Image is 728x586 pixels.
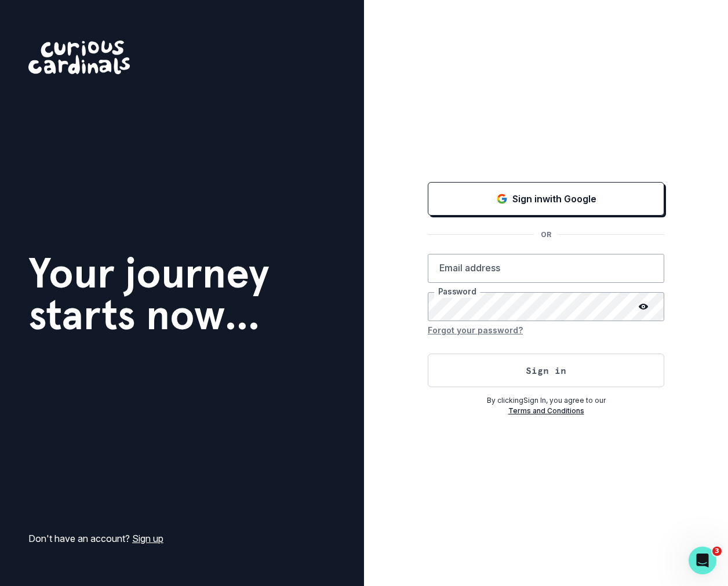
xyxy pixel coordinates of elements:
[28,252,270,336] h1: Your journey starts now...
[28,41,130,74] img: Curious Cardinals Logo
[428,354,664,387] button: Sign in
[28,532,163,545] p: Don't have an account?
[428,395,664,406] p: By clicking Sign In , you agree to our
[508,406,584,415] a: Terms and Conditions
[428,182,664,216] button: Sign in with Google (GSuite)
[512,192,596,206] p: Sign in with Google
[712,547,722,556] span: 3
[689,547,716,574] iframe: Intercom live chat
[428,321,523,340] button: Forgot your password?
[132,533,163,544] a: Sign up
[534,230,558,240] p: OR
